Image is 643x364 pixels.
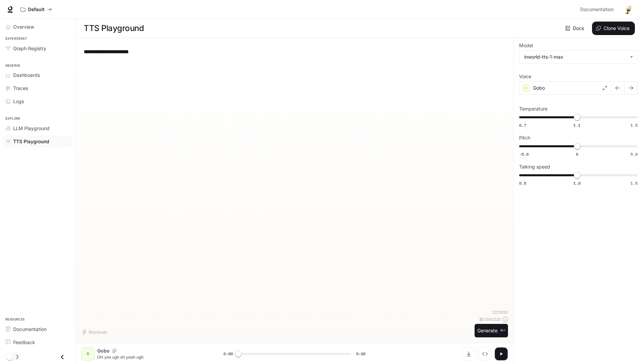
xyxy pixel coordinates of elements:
[13,326,47,333] span: Documentation
[564,22,587,35] a: Docs
[592,22,635,35] button: Clone Voice
[578,3,619,16] a: Documentation
[519,135,530,140] p: Pitch
[3,21,73,33] a: Overview
[462,347,476,361] button: Download audio
[478,347,492,361] button: Inspect
[6,353,13,360] span: Dark mode toggle
[81,327,110,337] button: Shortcuts
[580,5,614,14] span: Documentation
[519,107,547,111] p: Temperature
[3,135,73,147] a: TTS Playground
[13,98,24,105] span: Logs
[13,125,50,132] span: LLM Playground
[3,69,73,81] a: Dashboards
[573,122,581,128] span: 1.1
[97,354,207,360] p: OH yes ugh oh yeah ugh
[519,122,526,128] span: 0.7
[519,51,637,63] div: inworld-tts-1-max
[13,71,40,79] span: Dashboards
[573,180,581,186] span: 1.0
[82,348,93,359] div: D
[492,309,508,315] p: 22 / 1000
[13,23,34,30] span: Overview
[13,85,28,92] span: Traces
[519,43,533,48] p: Model
[223,351,233,357] span: 0:00
[479,316,501,322] p: $ 0.000220
[84,22,144,35] h1: TTS Playground
[3,42,73,54] a: Graph Registry
[576,151,578,157] span: 0
[97,347,110,354] p: Gobo
[18,3,55,16] button: All workspaces
[55,350,70,364] button: Close drawer
[524,54,626,60] div: inworld-tts-1-max
[533,85,545,91] p: Gobo
[3,122,73,134] a: LLM Playground
[519,151,529,157] span: -5.0
[13,45,46,52] span: Graph Registry
[3,323,73,335] a: Documentation
[631,180,638,186] span: 1.5
[475,324,508,338] button: Generate⌘⏎
[28,7,45,12] p: Default
[631,122,638,128] span: 1.5
[623,5,633,14] img: User avatar
[3,95,73,107] a: Logs
[3,82,73,94] a: Traces
[356,351,366,357] span: 0:02
[3,336,73,348] a: Feedback
[500,329,505,333] p: ⌘⏎
[631,151,638,157] span: 5.0
[519,180,526,186] span: 0.5
[519,164,550,169] p: Talking speed
[621,3,635,16] button: User avatar
[13,138,49,145] span: TTS Playground
[13,339,35,346] span: Feedback
[519,74,531,79] p: Voice
[110,349,119,353] button: Copy Voice ID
